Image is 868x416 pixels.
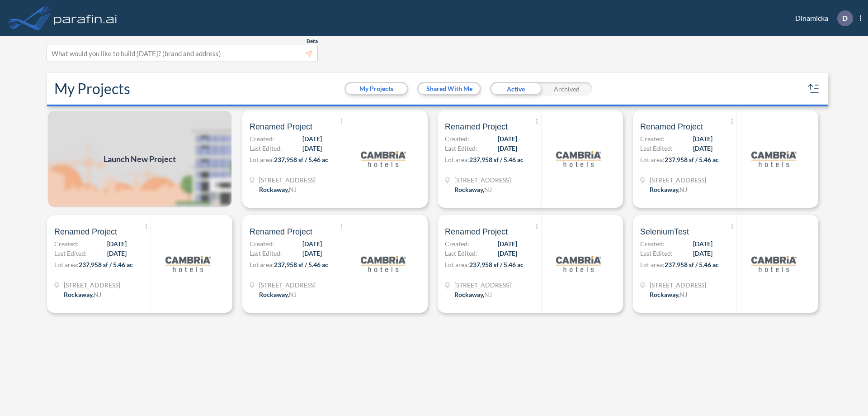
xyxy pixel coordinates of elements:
[498,134,517,143] span: [DATE]
[302,249,322,258] span: [DATE]
[650,280,706,290] span: 321 Mt Hope Ave
[640,239,665,249] span: Created:
[302,143,322,153] span: [DATE]
[454,185,492,194] div: Rockaway, NJ
[445,121,508,132] span: Renamed Project
[54,80,130,97] h2: My Projects
[47,110,232,208] a: Launch New Project
[47,110,232,208] img: add
[484,186,492,193] span: NJ
[640,249,673,258] span: Last Edited:
[259,175,316,185] span: 321 Mt Hope Ave
[94,291,101,298] span: NJ
[445,261,469,268] span: Lot area:
[250,261,274,268] span: Lot area:
[302,239,322,249] span: [DATE]
[52,9,119,27] img: logo
[250,239,274,249] span: Created:
[640,261,665,268] span: Lot area:
[650,290,687,299] div: Rockaway, NJ
[302,134,322,143] span: [DATE]
[665,261,719,268] span: 237,958 sf / 5.46 ac
[361,136,406,182] img: logo
[484,291,492,298] span: NJ
[259,280,316,290] span: 321 Mt Hope Ave
[107,239,127,249] span: [DATE]
[64,280,120,290] span: 321 Mt Hope Ave
[250,134,274,143] span: Created:
[665,156,719,163] span: 237,958 sf / 5.46 ac
[259,291,289,298] span: Rockaway ,
[64,291,94,298] span: Rockaway ,
[498,143,517,153] span: [DATE]
[650,291,679,298] span: Rockaway ,
[250,226,312,237] span: Renamed Project
[556,136,601,182] img: logo
[640,134,665,143] span: Created:
[454,291,484,298] span: Rockaway ,
[640,121,703,132] span: Renamed Project
[498,249,517,258] span: [DATE]
[79,261,133,268] span: 237,958 sf / 5.46 ac
[54,249,87,258] span: Last Edited:
[307,38,318,45] span: Beta
[289,186,297,193] span: NJ
[445,134,469,143] span: Created:
[640,143,673,153] span: Last Edited:
[419,83,480,94] button: Shared With Me
[250,156,274,163] span: Lot area:
[445,239,469,249] span: Created:
[104,153,176,165] span: Launch New Project
[250,121,312,132] span: Renamed Project
[807,81,821,96] button: sort
[693,143,712,153] span: [DATE]
[679,186,687,193] span: NJ
[693,134,712,143] span: [DATE]
[445,249,477,258] span: Last Edited:
[64,290,101,299] div: Rockaway, NJ
[259,185,297,194] div: Rockaway, NJ
[842,14,848,22] p: D
[640,226,689,237] span: SeleniumTest
[445,143,477,153] span: Last Edited:
[259,186,289,193] span: Rockaway ,
[346,83,407,94] button: My Projects
[445,156,469,163] span: Lot area:
[54,226,117,237] span: Renamed Project
[107,249,127,258] span: [DATE]
[650,175,706,185] span: 321 Mt Hope Ave
[250,143,282,153] span: Last Edited:
[274,261,328,268] span: 237,958 sf / 5.46 ac
[469,261,524,268] span: 237,958 sf / 5.46 ac
[541,82,592,96] div: Archived
[498,239,517,249] span: [DATE]
[679,291,687,298] span: NJ
[751,136,797,182] img: logo
[469,156,524,163] span: 237,958 sf / 5.46 ac
[289,291,297,298] span: NJ
[250,249,282,258] span: Last Edited:
[556,241,601,287] img: logo
[751,241,797,287] img: logo
[693,249,712,258] span: [DATE]
[259,290,297,299] div: Rockaway, NJ
[54,239,79,249] span: Created:
[490,82,541,96] div: Active
[445,226,508,237] span: Renamed Project
[165,241,211,287] img: logo
[454,175,511,185] span: 321 Mt Hope Ave
[454,290,492,299] div: Rockaway, NJ
[693,239,712,249] span: [DATE]
[454,280,511,290] span: 321 Mt Hope Ave
[650,185,687,194] div: Rockaway, NJ
[640,156,665,163] span: Lot area:
[274,156,328,163] span: 237,958 sf / 5.46 ac
[54,261,79,268] span: Lot area:
[650,186,679,193] span: Rockaway ,
[782,10,861,26] div: Dinamicka
[361,241,406,287] img: logo
[454,186,484,193] span: Rockaway ,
